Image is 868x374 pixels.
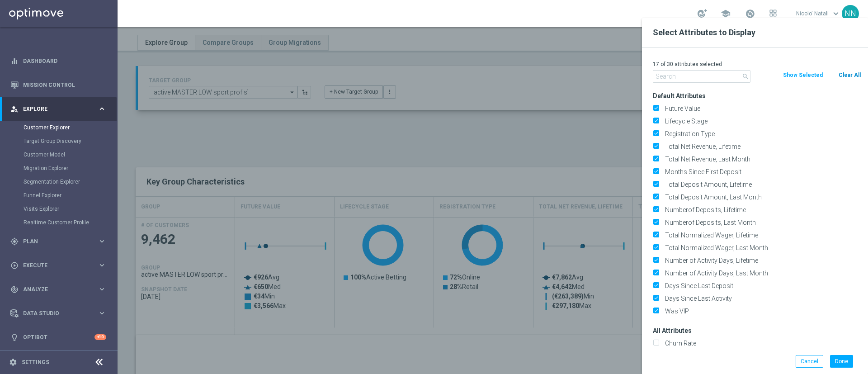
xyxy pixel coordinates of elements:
[662,307,861,315] label: Was VIP
[10,262,107,269] button: play_circle_outline Execute keyboard_arrow_right
[24,148,117,161] div: Customer Model
[830,355,853,368] button: Done
[24,202,117,216] div: Visits Explorer
[23,263,98,268] span: Execute
[662,218,861,227] label: Numberof Deposits, Last Month
[662,294,861,303] label: Days Since Last Activity
[98,261,106,270] i: keyboard_arrow_right
[10,285,98,294] div: Analyze
[662,142,861,151] label: Total Net Revenue, Lifetime
[10,105,98,113] div: Explore
[98,285,106,294] i: keyboard_arrow_right
[10,105,107,113] button: person_search Explore keyboard_arrow_right
[831,9,841,19] span: keyboard_arrow_down
[23,311,98,316] span: Data Studio
[10,237,98,246] div: Plan
[22,360,49,365] a: Settings
[662,104,861,113] label: Future Value
[662,130,861,138] label: Registration Type
[662,117,861,125] label: Lifecycle Stage
[842,5,859,22] div: NN
[23,73,106,97] a: Mission Control
[24,205,94,213] a: Visits Explorer
[782,70,824,80] button: Show Selected
[10,57,107,65] button: equalizer Dashboard
[24,219,94,226] a: Realtime Customer Profile
[10,286,107,293] button: track_changes Analyze keyboard_arrow_right
[795,7,842,20] a: Nicolo' Natalikeyboard_arrow_down
[662,206,861,214] label: Numberof Deposits, Lifetime
[24,189,117,202] div: Funnel Explorer
[662,339,861,347] label: Churn Rate
[98,104,106,113] i: keyboard_arrow_right
[10,105,19,113] i: person_search
[662,269,861,277] label: Number of Activity Days, Last Month
[9,358,17,366] i: settings
[653,27,857,38] h2: Select Attributes to Display
[10,285,19,294] i: track_changes
[10,333,19,341] i: lightbulb
[653,61,861,68] p: 17 of 30 attributes selected
[98,309,106,317] i: keyboard_arrow_right
[23,287,98,292] span: Analyze
[662,155,861,163] label: Total Net Revenue, Last Month
[24,216,117,229] div: Realtime Customer Profile
[24,165,94,172] a: Migration Explorer
[23,49,106,73] a: Dashboard
[838,70,862,80] button: Clear All
[10,334,107,341] button: lightbulb Optibot +10
[24,178,94,185] a: Segmentation Explorer
[10,261,19,270] i: play_circle_outline
[10,261,98,270] div: Execute
[10,238,107,245] button: gps_fixed Plan keyboard_arrow_right
[98,237,106,246] i: keyboard_arrow_right
[662,256,861,265] label: Number of Activity Days, Lifetime
[24,175,117,189] div: Segmentation Explorer
[24,161,117,175] div: Migration Explorer
[23,239,98,244] span: Plan
[10,237,19,246] i: gps_fixed
[24,121,117,134] div: Customer Explorer
[10,81,107,89] button: Mission Control
[721,9,731,19] span: school
[23,106,98,112] span: Explore
[662,193,861,201] label: Total Deposit Amount, Last Month
[23,325,94,349] a: Optibot
[94,334,106,340] div: +10
[653,327,861,335] h3: All Attributes
[24,151,94,158] a: Customer Model
[662,231,861,239] label: Total Normalized Wager, Lifetime
[10,309,98,317] div: Data Studio
[10,325,106,349] div: Optibot
[10,73,106,97] div: Mission Control
[662,244,861,252] label: Total Normalized Wager, Last Month
[662,282,861,290] label: Days Since Last Deposit
[24,134,117,148] div: Target Group Discovery
[662,180,861,189] label: Total Deposit Amount, Lifetime
[24,192,94,199] a: Funnel Explorer
[653,92,861,100] h3: Default Attributes
[10,310,107,317] button: Data Studio keyboard_arrow_right
[653,70,750,83] input: Search
[24,124,94,131] a: Customer Explorer
[662,168,861,176] label: Months Since First Deposit
[796,355,823,368] button: Cancel
[10,49,106,73] div: Dashboard
[24,137,94,145] a: Target Group Discovery
[742,73,749,80] i: search
[10,57,19,65] i: equalizer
